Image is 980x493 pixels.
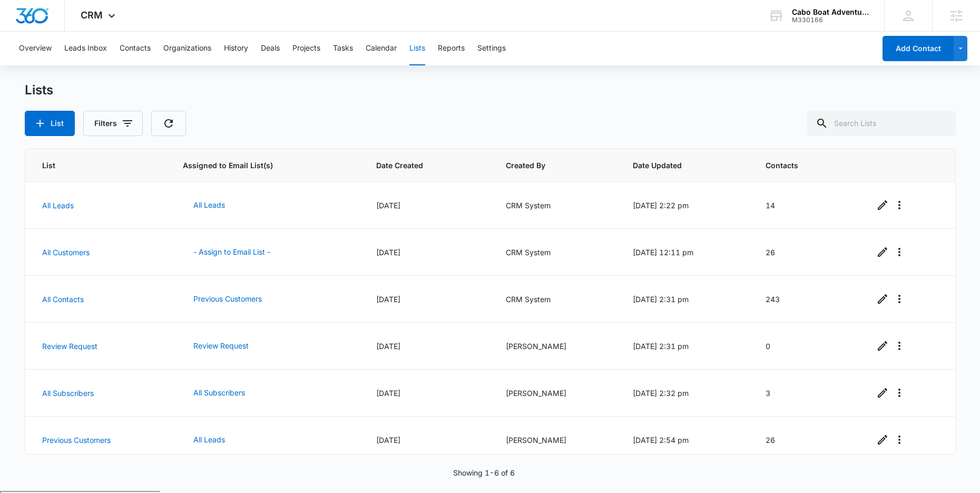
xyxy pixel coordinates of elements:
[40,62,94,69] div: Domain Overview
[753,323,861,370] td: 0
[633,247,740,258] div: [DATE] 12:11 pm
[753,229,861,276] td: 26
[874,337,891,354] a: Edit
[120,32,151,65] button: Contacts
[493,417,620,463] td: [PERSON_NAME]
[19,32,52,65] button: Overview
[493,276,620,323] td: CRM System
[42,160,142,171] span: List
[883,36,954,61] button: Add Contact
[493,229,620,276] td: CRM System
[292,32,320,65] button: Projects
[891,337,908,354] button: Overflow Menu
[753,276,861,323] td: 243
[891,431,908,448] button: Overflow Menu
[376,341,481,352] div: [DATE]
[409,32,425,65] button: Lists
[28,61,37,70] img: tab_domain_overview_orange.svg
[376,294,481,305] div: [DATE]
[633,160,725,171] span: Date Updated
[792,8,869,16] div: account name
[633,341,740,352] div: [DATE] 2:31 pm
[792,16,869,24] div: account id
[183,427,236,452] button: All Leads
[633,200,740,211] div: [DATE] 2:22 pm
[261,32,280,65] button: Deals
[116,62,178,69] div: Keywords by Traffic
[874,197,891,214] a: Edit
[453,467,515,478] p: Showing 1-6 of 6
[105,61,113,70] img: tab_keywords_by_traffic_grey.svg
[25,82,53,98] h1: Lists
[493,323,620,370] td: [PERSON_NAME]
[27,27,116,36] div: Domain: [DOMAIN_NAME]
[874,431,891,448] a: Edit
[42,201,74,210] a: All Leads
[766,160,834,171] span: Contacts
[183,160,336,171] span: Assigned to Email List(s)
[42,389,94,398] a: All Subscribers
[807,111,956,136] input: Search Lists
[25,111,75,136] button: List
[224,32,248,65] button: History
[874,244,891,260] a: Edit
[333,32,353,65] button: Tasks
[366,32,397,65] button: Calendar
[891,384,908,401] button: Overflow Menu
[163,32,211,65] button: Organizations
[633,388,740,399] div: [DATE] 2:32 pm
[42,248,90,257] a: All Customers
[376,247,481,258] div: [DATE]
[753,370,861,417] td: 3
[42,436,111,444] a: Previous Customers
[891,244,908,260] button: Overflow Menu
[376,434,481,446] div: [DATE]
[376,388,481,399] div: [DATE]
[493,370,620,417] td: [PERSON_NAME]
[753,182,861,229] td: 14
[438,32,465,65] button: Reports
[376,160,465,171] span: Date Created
[753,417,861,463] td: 26
[183,380,256,405] button: All Subscribers
[83,111,143,136] button: Filters
[874,384,891,401] a: Edit
[891,197,908,214] button: Overflow Menu
[64,32,107,65] button: Leads Inbox
[42,295,84,304] a: All Contacts
[633,294,740,305] div: [DATE] 2:31 pm
[183,286,272,312] button: Previous Customers
[493,182,620,229] td: CRM System
[42,342,97,351] a: Review Request
[183,333,259,359] button: Review Request
[477,32,506,65] button: Settings
[633,434,740,446] div: [DATE] 2:54 pm
[874,291,891,307] a: Edit
[891,291,908,307] button: Overflow Menu
[183,239,281,265] button: - Assign to Email List -
[17,27,25,36] img: website_grey.svg
[506,160,592,171] span: Created By
[183,192,236,218] button: All Leads
[81,9,103,21] span: CRM
[30,17,52,25] div: v 4.0.25
[376,200,481,211] div: [DATE]
[17,17,25,25] img: logo_orange.svg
